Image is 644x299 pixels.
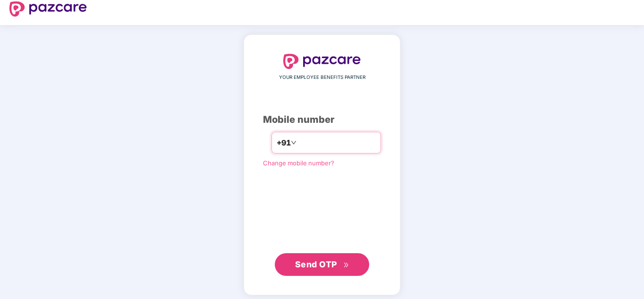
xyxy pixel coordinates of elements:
div: Mobile number [263,112,381,127]
img: logo [9,1,87,17]
span: +91 [277,137,291,149]
span: double-right [343,262,349,268]
span: Send OTP [295,259,337,269]
button: Send OTPdouble-right [275,253,369,276]
span: down [291,140,297,145]
span: YOUR EMPLOYEE BENEFITS PARTNER [279,74,365,81]
a: Change mobile number? [263,159,334,167]
img: logo [283,54,361,69]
